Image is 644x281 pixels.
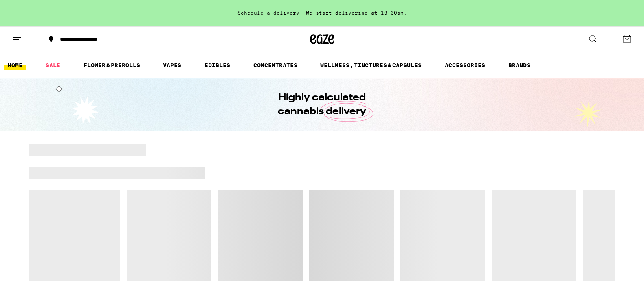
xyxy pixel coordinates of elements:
a: ACCESSORIES [441,60,489,70]
h1: Highly calculated cannabis delivery [255,91,389,119]
a: CONCENTRATES [249,60,301,70]
a: WELLNESS, TINCTURES & CAPSULES [316,60,426,70]
a: HOME [4,60,26,70]
a: FLOWER & PREROLLS [79,60,144,70]
a: EDIBLES [200,60,234,70]
a: SALE [42,60,64,70]
a: VAPES [159,60,185,70]
button: BRANDS [504,60,534,70]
